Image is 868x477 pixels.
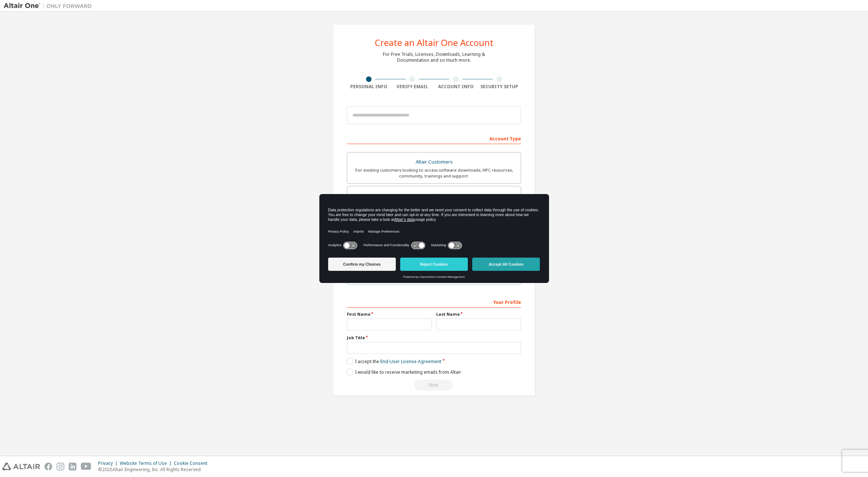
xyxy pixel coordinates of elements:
img: altair_logo.svg [2,463,40,470]
img: youtube.svg [81,463,92,470]
div: Personal Info [347,84,391,90]
div: Verify Email [391,84,434,90]
div: Create an Altair One Account [375,38,494,47]
div: Cookie Consent [174,460,212,466]
label: Last Name [436,311,521,317]
div: Account Type [347,132,521,144]
div: Website Terms of Use [120,460,174,466]
img: instagram.svg [57,463,64,470]
a: End-User License Agreement [380,358,441,365]
label: Job Title [347,335,521,341]
div: Your Profile [347,296,521,308]
img: linkedin.svg [69,463,76,470]
div: Students [352,191,516,201]
p: © 2025 Altair Engineering, Inc. All Rights Reserved. [98,466,212,473]
label: First Name [347,311,432,317]
div: Security Setup [478,84,521,90]
div: For Free Trials, Licenses, Downloads, Learning & Documentation and so much more. [383,51,485,63]
div: Altair Customers [352,157,516,167]
div: For existing customers looking to access software downloads, HPC resources, community, trainings ... [352,167,516,179]
label: I accept the [347,358,441,365]
img: facebook.svg [44,463,52,470]
label: I would like to receive marketing emails from Altair [347,369,461,375]
img: Altair One [4,2,96,10]
div: Privacy [98,460,120,466]
div: Account Info [434,84,478,90]
div: Read and acccept EULA to continue [347,380,521,391]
